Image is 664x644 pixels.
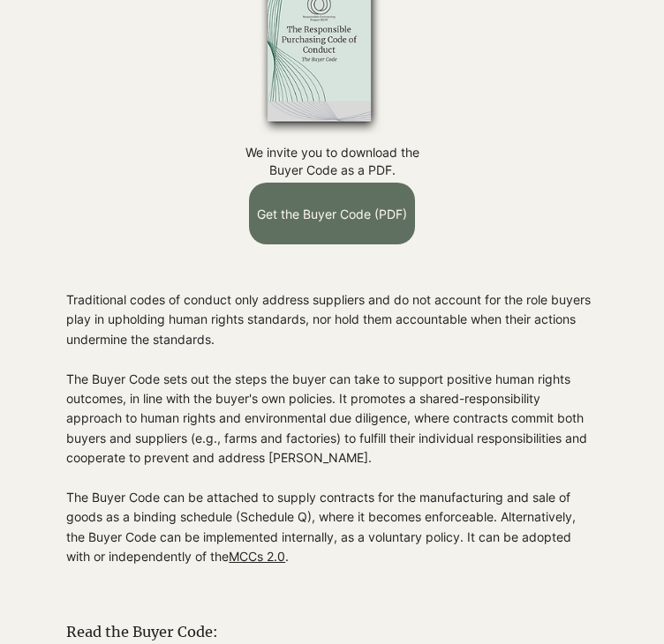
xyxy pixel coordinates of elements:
span: Get the Buyer Code (PDF) [257,206,407,221]
p: The Buyer Code can be attached to supply contracts for the manufacturing and sale of goods as a b... [66,488,598,567]
p: The Buyer Code sets out the steps the buyer can take to support positive human rights outcomes, i... [66,370,598,468]
a: MCCs 2.0 [229,549,285,564]
a: Get the Buyer Code (PDF) [249,183,415,244]
p: Traditional codes of conduct only address suppliers and do not account for the role buyers play i... [66,290,598,370]
p: We invite you to download the Buyer Code as a PDF. [229,144,435,178]
p: ​ [66,468,598,487]
h2: Read the Buyer Code: [66,622,484,642]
